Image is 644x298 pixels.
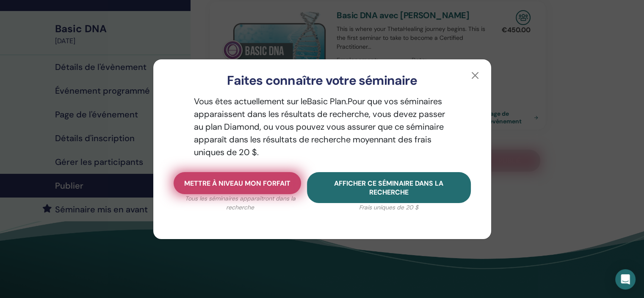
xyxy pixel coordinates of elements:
[307,203,470,212] p: Frais uniques de 20 $
[334,179,443,197] span: Afficher ce séminaire dans la recherche
[307,172,470,203] button: Afficher ce séminaire dans la recherche
[615,269,636,290] div: Open Intercom Messenger
[174,194,307,212] p: Tous les séminaires apparaîtront dans la recherche
[167,73,478,88] h3: Faites connaître votre séminaire
[184,179,290,188] span: Mettre à niveau mon forfait
[174,95,471,159] p: Vous êtes actuellement sur le Basic Plan. Pour que vos séminaires apparaissent dans les résultats...
[174,172,301,194] button: Mettre à niveau mon forfait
